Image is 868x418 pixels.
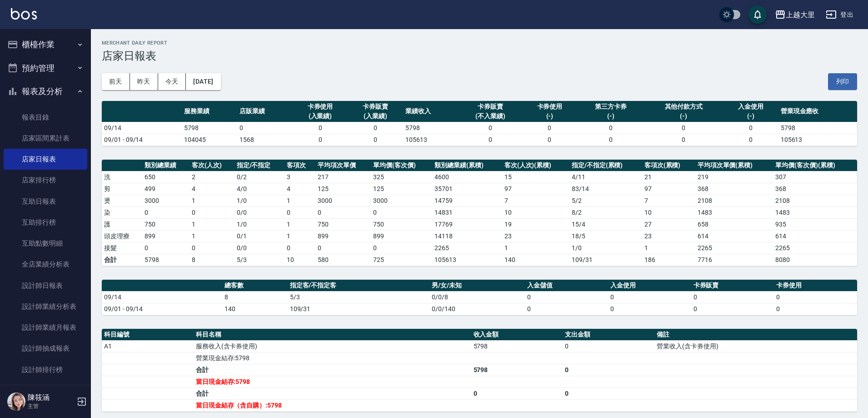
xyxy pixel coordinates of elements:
[608,280,691,292] th: 入金使用
[778,122,857,134] td: 5798
[579,102,642,111] div: 第三方卡券
[432,206,502,218] td: 14831
[102,340,194,352] td: A1
[4,191,87,212] a: 互助日報表
[315,254,371,266] td: 580
[4,338,87,359] a: 設計師抽成報表
[284,254,315,266] td: 10
[725,102,776,111] div: 入金使用
[102,101,857,146] table: a dense table
[237,101,293,122] th: 店販業績
[642,183,695,195] td: 97
[371,206,432,218] td: 0
[182,134,237,146] td: 104045
[569,206,642,218] td: 8 / 2
[284,171,315,183] td: 3
[642,242,695,254] td: 1
[522,122,578,134] td: 0
[234,218,285,230] td: 1 / 0
[288,280,430,292] th: 指定客/不指定客
[234,230,285,242] td: 0 / 1
[102,183,142,195] td: 剪
[4,254,87,275] a: 全店業績分析表
[190,218,234,230] td: 1
[773,206,857,218] td: 1483
[4,33,87,56] button: 櫃檯作業
[647,111,721,121] div: (-)
[778,101,857,122] th: 營業現金應收
[563,388,654,399] td: 0
[563,340,654,352] td: 0
[234,195,285,206] td: 1 / 0
[315,206,371,218] td: 0
[190,195,234,206] td: 1
[642,195,695,206] td: 7
[608,303,691,315] td: 0
[778,134,857,146] td: 105613
[234,171,285,183] td: 0 / 2
[773,160,857,171] th: 單均價(客次價)(累積)
[644,122,723,134] td: 0
[194,352,471,364] td: 營業現金結存:5798
[371,218,432,230] td: 750
[350,102,401,111] div: 卡券販賣
[569,254,642,266] td: 109/31
[190,254,234,266] td: 8
[773,230,857,242] td: 614
[577,122,644,134] td: 0
[4,296,87,317] a: 設計師業績分析表
[502,218,569,230] td: 19
[644,134,723,146] td: 0
[102,230,142,242] td: 頭皮理療
[642,206,695,218] td: 10
[748,5,767,24] button: save
[234,242,285,254] td: 0 / 0
[142,171,190,183] td: 650
[654,329,857,341] th: 備註
[284,218,315,230] td: 1
[579,111,642,121] div: (-)
[284,183,315,195] td: 4
[429,280,525,292] th: 男/女/未知
[403,122,459,134] td: 5798
[102,195,142,206] td: 燙
[234,254,285,266] td: 5/3
[295,102,346,111] div: 卡券使用
[461,102,520,111] div: 卡券販賣
[350,111,401,121] div: (入業績)
[459,134,522,146] td: 0
[525,280,608,292] th: 入金儲值
[4,317,87,338] a: 設計師業績月報表
[102,303,222,315] td: 09/01 - 09/14
[654,340,857,352] td: 營業收入(含卡券使用)
[773,183,857,195] td: 368
[4,170,87,191] a: 店家排行榜
[288,291,430,303] td: 5/3
[371,183,432,195] td: 125
[502,230,569,242] td: 23
[102,280,857,315] table: a dense table
[234,206,285,218] td: 0 / 0
[102,50,857,62] h3: 店家日報表
[102,254,142,266] td: 合計
[102,206,142,218] td: 染
[695,242,773,254] td: 2265
[459,122,522,134] td: 0
[284,195,315,206] td: 1
[563,364,654,376] td: 0
[4,80,87,103] button: 報表及分析
[429,291,525,303] td: 0/0/8
[429,303,525,315] td: 0/0/140
[773,242,857,254] td: 2265
[522,134,578,146] td: 0
[773,218,857,230] td: 935
[190,183,234,195] td: 4
[130,73,158,90] button: 昨天
[11,8,37,20] img: Logo
[432,242,502,254] td: 2265
[28,402,74,410] p: 主管
[194,388,471,399] td: 合計
[432,254,502,266] td: 105613
[432,171,502,183] td: 4600
[102,329,194,341] th: 科目編號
